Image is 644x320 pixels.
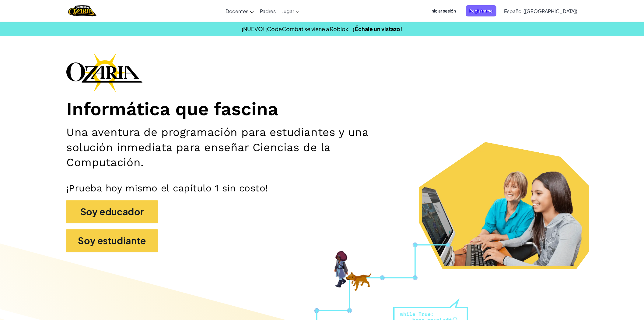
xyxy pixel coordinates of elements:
[226,8,248,14] span: Docentes
[66,98,578,120] h1: Informática que fascina
[66,229,158,252] button: Soy estudiante
[501,3,580,19] a: Español ([GEOGRAPHIC_DATA])
[353,25,402,32] a: ¡Échale un vistazo!
[504,8,577,14] span: Español ([GEOGRAPHIC_DATA])
[427,5,460,16] button: Iniciar sesión
[222,3,257,19] a: Docentes
[68,5,96,17] img: Home
[282,8,294,14] span: Jugar
[66,200,158,223] button: Soy educador
[242,25,350,32] span: ¡NUEVO! ¡CodeCombat se viene a Roblox!
[66,182,578,194] p: ¡Prueba hoy mismo el capítulo 1 sin costo!
[66,53,142,92] img: Ozaria branding logo
[257,3,279,19] a: Padres
[279,3,303,19] a: Jugar
[466,5,496,16] button: Registrarse
[66,125,409,170] h2: Una aventura de programación para estudiantes y una solución inmediata para enseñar Ciencias de l...
[68,5,96,17] a: Ozaria by CodeCombat logo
